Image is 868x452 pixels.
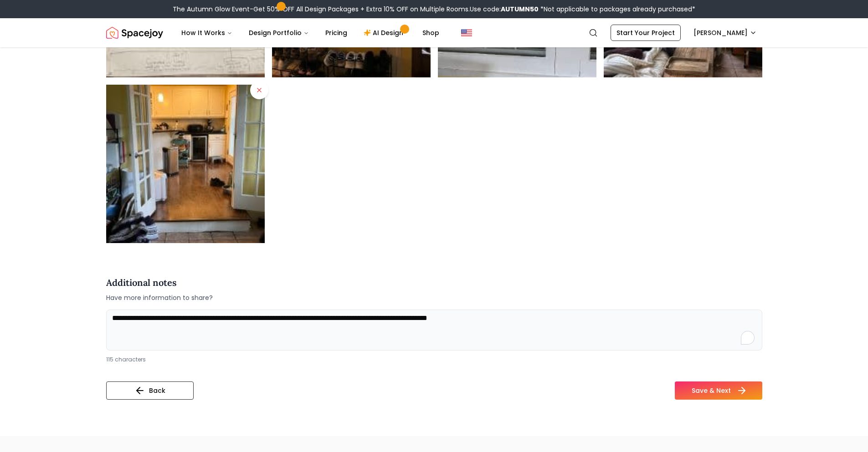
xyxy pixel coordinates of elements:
[611,25,681,41] a: Start Your Project
[106,293,213,302] span: Have more information to share?
[470,5,539,14] span: Use code:
[174,24,447,42] nav: Main
[173,5,695,14] div: The Autumn Glow Event-Get 50% OFF All Design Packages + Extra 10% OFF on Multiple Rooms.
[501,5,539,14] b: AUTUMN50
[106,18,762,47] nav: Global
[106,356,762,363] div: 115 characters
[106,381,194,400] button: Back
[675,381,762,400] button: Save & Next
[106,310,762,350] textarea: To enrich screen reader interactions, please activate Accessibility in Grammarly extension settings
[174,24,240,42] button: How It Works
[461,27,472,38] img: United States
[241,24,316,42] button: Design Portfolio
[539,5,695,14] span: *Not applicable to packages already purchased*
[415,24,447,42] a: Shop
[106,276,213,289] h4: Additional notes
[106,85,265,243] img: Uploaded
[688,25,762,41] button: [PERSON_NAME]
[106,24,163,42] a: Spacejoy
[318,24,354,42] a: Pricing
[106,24,163,42] img: Spacejoy Logo
[356,24,413,42] a: AI Design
